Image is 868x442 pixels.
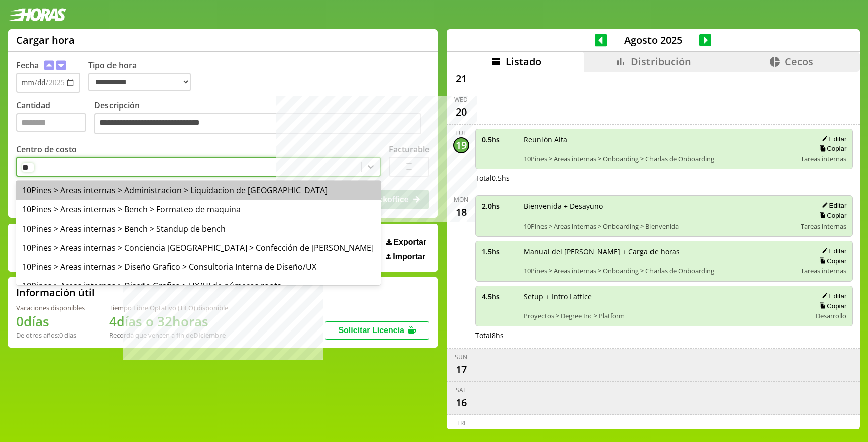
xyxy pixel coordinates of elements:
span: Solicitar Licencia [338,326,404,335]
div: 21 [453,71,469,87]
label: Tipo de hora [88,60,199,93]
span: Setup + Intro Lattice [524,292,805,301]
div: Total 8 hs [475,330,853,340]
div: Tiempo Libre Optativo (TiLO) disponible [109,303,228,312]
span: Exportar [393,238,426,247]
div: Fri [457,419,465,427]
span: 2.0 hs [482,201,517,211]
div: 10Pines > Areas internas > Diseño Grafico > UX/UI de números roots [16,276,381,295]
span: Reunión Alta [524,135,794,144]
label: Facturable [389,144,429,155]
span: 10Pines > Areas internas > Onboarding > Charlas de Onboarding [524,154,794,163]
button: Editar [819,292,846,300]
div: 10Pines > Areas internas > Conciencia [GEOGRAPHIC_DATA] > Confección de [PERSON_NAME] [16,238,381,257]
select: Tipo de hora [88,73,191,91]
textarea: Descripción [94,113,421,134]
button: Exportar [383,237,429,247]
button: Copiar [816,144,846,153]
h1: 4 días o 32 horas [109,312,228,330]
div: 10Pines > Areas internas > Diseño Grafico > Consultoria Interna de Diseño/UX [16,257,381,276]
span: Distribución [631,55,691,68]
label: Cantidad [16,100,94,137]
span: Cecos [785,55,813,68]
input: Cantidad [16,113,86,132]
div: 16 [453,394,469,410]
button: Copiar [816,302,846,310]
span: 0.5 hs [482,135,517,144]
span: Tareas internas [801,154,846,163]
h1: 0 días [16,312,85,330]
div: 18 [453,204,469,220]
span: Importar [393,252,425,261]
div: Tue [455,129,467,137]
div: Total 0.5 hs [475,173,853,183]
h2: Información útil [16,286,95,299]
span: 1.5 hs [482,247,517,256]
div: scrollable content [447,72,860,428]
div: Recordá que vencen a fin de [109,330,228,340]
button: Editar [819,247,846,255]
div: 10Pines > Areas internas > Bench > Standup de bench [16,219,381,238]
span: Desarrollo [816,311,846,320]
span: Agosto 2025 [607,33,699,47]
span: Listado [506,55,541,68]
button: Copiar [816,257,846,265]
span: Manual del [PERSON_NAME] + Carga de horas [524,247,794,256]
span: Proyectos > Degree Inc > Platform [524,311,805,320]
div: De otros años: 0 días [16,330,85,340]
label: Fecha [16,60,39,71]
div: 20 [453,104,469,120]
span: Tareas internas [801,266,846,275]
button: Copiar [816,211,846,220]
span: Bienvenida + Desayuno [524,201,794,211]
button: Editar [819,135,846,143]
div: Sun [455,353,467,361]
label: Descripción [94,100,429,137]
h1: Cargar hora [16,33,75,47]
button: Editar [819,201,846,210]
img: logotipo [8,8,66,21]
div: Vacaciones disponibles [16,303,85,312]
div: 10Pines > Areas internas > Administracion > Liquidacion de [GEOGRAPHIC_DATA] [16,181,381,200]
label: Centro de costo [16,144,77,155]
div: 17 [453,361,469,377]
div: Wed [454,95,468,104]
span: 4.5 hs [482,292,517,301]
div: 10Pines > Areas internas > Bench > Formateo de maquina [16,200,381,219]
span: Tareas internas [801,222,846,231]
div: Sat [456,386,467,394]
span: 10Pines > Areas internas > Onboarding > Bienvenida [524,222,794,231]
div: Mon [454,195,468,204]
b: Diciembre [193,330,226,340]
button: Solicitar Licencia [325,321,429,340]
span: 10Pines > Areas internas > Onboarding > Charlas de Onboarding [524,266,794,275]
div: 19 [453,137,469,153]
